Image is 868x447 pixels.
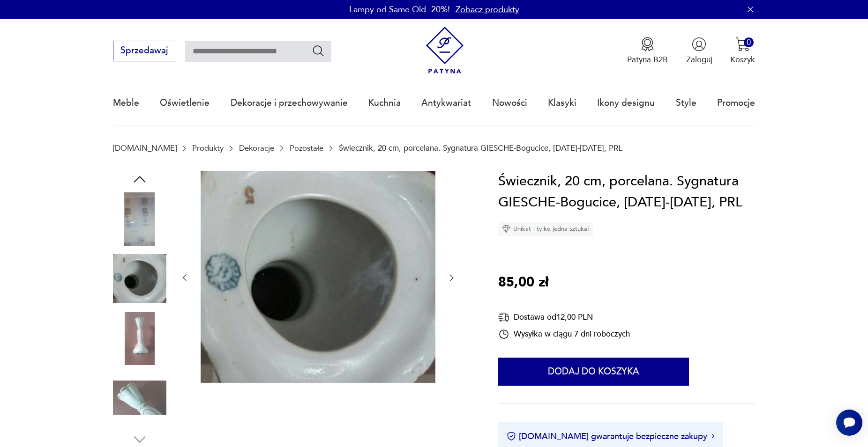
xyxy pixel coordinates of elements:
p: Świecznik, 20 cm, porcelana. Sygnatura GIESCHE-Bogucice, [DATE]-[DATE], PRL [339,144,622,153]
img: Ikonka użytkownika [692,37,706,51]
div: Unikat - tylko jedna sztuka! [498,222,593,236]
p: Lampy od Same Old -20%! [349,4,450,15]
a: Pozostałe [290,144,323,153]
p: Zaloguj [686,54,712,65]
a: Klasyki [548,81,576,125]
img: Zdjęcie produktu Świecznik, 20 cm, porcelana. Sygnatura GIESCHE-Bogucice, 1945-1955, PRL [113,192,166,246]
a: Nowości [492,81,527,125]
img: Zdjęcie produktu Świecznik, 20 cm, porcelana. Sygnatura GIESCHE-Bogucice, 1945-1955, PRL [113,371,166,425]
a: Kuchnia [368,81,401,125]
div: 0 [744,37,754,47]
div: Dostawa od 12,00 PLN [498,311,630,323]
img: Ikona certyfikatu [507,432,516,441]
a: [DOMAIN_NAME] [113,144,177,153]
img: Zdjęcie produktu Świecznik, 20 cm, porcelana. Sygnatura GIESCHE-Bogucice, 1945-1955, PRL [113,252,166,305]
a: Style [676,81,696,125]
a: Promocje [717,81,755,125]
p: 85,00 zł [498,272,548,293]
a: Ikona medaluPatyna B2B [627,37,668,65]
div: Wysyłka w ciągu 7 dni roboczych [498,329,630,340]
img: Ikona koszyka [735,37,750,51]
a: Sprzedawaj [113,48,176,55]
button: Sprzedawaj [113,41,176,61]
a: Oświetlenie [160,81,210,125]
button: 0Koszyk [730,37,755,65]
a: Ikony designu [597,81,655,125]
img: Ikona strzałki w prawo [711,434,714,439]
h1: Świecznik, 20 cm, porcelana. Sygnatura GIESCHE-Bogucice, [DATE]-[DATE], PRL [498,171,755,213]
button: Zaloguj [686,37,712,65]
button: [DOMAIN_NAME] gwarantuje bezpieczne zakupy [507,431,714,442]
button: Dodaj do koszyka [498,358,689,386]
a: Zobacz produkty [456,4,519,15]
a: Antykwariat [421,81,471,125]
img: Patyna - sklep z meblami i dekoracjami vintage [421,27,469,74]
iframe: Smartsupp widget button [836,410,862,436]
img: Zdjęcie produktu Świecznik, 20 cm, porcelana. Sygnatura GIESCHE-Bogucice, 1945-1955, PRL [113,312,166,365]
button: Patyna B2B [627,37,668,65]
img: Ikona dostawy [498,311,509,323]
img: Zdjęcie produktu Świecznik, 20 cm, porcelana. Sygnatura GIESCHE-Bogucice, 1945-1955, PRL [201,171,435,383]
a: Produkty [192,144,224,153]
a: Meble [113,81,139,125]
a: Dekoracje [239,144,274,153]
button: Szukaj [312,44,325,58]
p: Patyna B2B [627,54,668,65]
a: Dekoracje i przechowywanie [231,81,348,125]
img: Ikona diamentu [502,225,510,233]
img: Ikona medalu [640,37,655,51]
p: Koszyk [730,54,755,65]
